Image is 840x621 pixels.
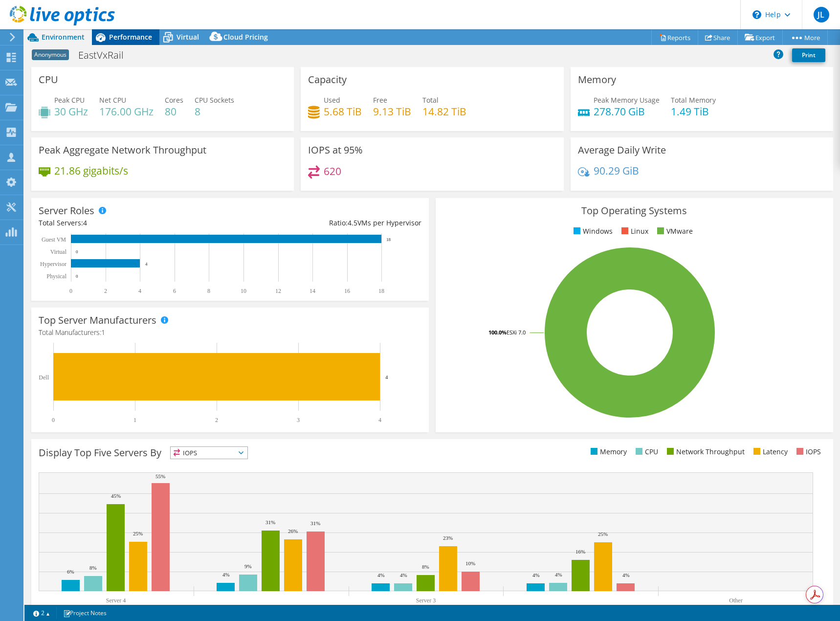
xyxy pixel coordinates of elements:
text: Physical [46,273,66,280]
li: Linux [619,226,648,237]
text: 4% [222,572,230,577]
h4: 8 [195,106,234,117]
text: 1 [133,417,136,423]
text: 8% [422,564,429,570]
h4: 5.68 TiB [324,106,362,117]
span: JL [814,7,829,22]
text: 4 [145,262,148,266]
a: Export [737,30,783,45]
text: 2 [215,417,218,423]
h4: 1.49 TiB [671,106,716,117]
text: Dell [39,374,49,381]
span: Total Memory [671,95,716,105]
text: 10% [465,560,475,566]
span: 4 [83,218,87,227]
span: Peak Memory Usage [594,95,660,105]
text: 0 [76,274,78,279]
span: Environment [42,32,85,42]
li: Memory [588,446,627,457]
text: 4 [378,417,381,423]
div: Ratio: VMs per Hypervisor [230,218,421,228]
span: Cores [165,95,183,105]
h3: Server Roles [39,205,94,216]
text: 26% [288,528,298,534]
text: 4% [622,572,630,578]
span: Anonymous [32,49,69,60]
h4: 278.70 GiB [594,106,660,117]
h1: EastVxRail [74,50,139,61]
h4: 90.29 GiB [594,165,639,176]
a: 2 [26,607,57,619]
span: 1 [101,328,105,337]
span: CPU Sockets [195,95,234,105]
li: CPU [633,446,658,457]
h3: CPU [39,74,58,85]
text: 6 [173,288,176,294]
h4: 21.86 gigabits/s [54,165,128,176]
span: Virtual [177,32,199,42]
h4: 80 [165,106,183,117]
a: Reports [651,30,698,45]
text: 14 [309,288,315,294]
text: Other [729,597,742,604]
a: More [782,30,828,45]
h3: Average Daily Write [578,145,666,155]
h3: IOPS at 95% [308,145,363,155]
text: 8% [89,565,97,571]
h4: 30 GHz [54,106,88,117]
h3: Top Operating Systems [443,205,826,216]
h4: 14.82 TiB [422,106,466,117]
tspan: ESXi 7.0 [507,329,526,336]
text: 4% [555,572,562,577]
text: 18 [378,288,384,294]
span: Free [373,95,387,105]
text: 4% [377,572,385,578]
text: 31% [310,520,320,526]
svg: \n [752,10,761,19]
text: 25% [133,531,143,536]
span: Net CPU [99,95,126,105]
text: 16% [575,549,585,554]
text: 4% [400,572,407,578]
span: Cloud Pricing [223,32,268,42]
text: 4% [532,572,540,578]
text: Hypervisor [40,261,66,267]
text: Server 4 [106,597,126,604]
span: Used [324,95,340,105]
a: Print [792,48,825,62]
text: 0 [52,417,55,423]
text: 45% [111,493,121,499]
span: 4.5 [348,218,357,227]
text: 4 [138,288,141,294]
li: IOPS [794,446,821,457]
text: 3 [297,417,300,423]
li: Windows [571,226,613,237]
h3: Peak Aggregate Network Throughput [39,145,206,155]
text: 55% [155,473,165,479]
h3: Top Server Manufacturers [39,315,156,326]
text: 10 [241,288,246,294]
text: 0 [76,249,78,254]
text: Guest VM [42,236,66,243]
li: VMware [655,226,693,237]
text: Virtual [50,248,67,255]
li: Network Throughput [664,446,745,457]
h4: Total Manufacturers: [39,327,421,338]
div: Total Servers: [39,218,230,228]
h3: Memory [578,74,616,85]
text: 31% [265,519,275,525]
text: Server 3 [416,597,436,604]
text: 8 [207,288,210,294]
h4: 9.13 TiB [373,106,411,117]
span: Performance [109,32,152,42]
text: 12 [275,288,281,294]
span: Total [422,95,439,105]
text: 2 [104,288,107,294]
h3: Capacity [308,74,347,85]
text: 18 [386,237,391,242]
a: Share [698,30,738,45]
text: 9% [244,563,252,569]
text: 23% [443,535,453,541]
text: 25% [598,531,608,537]
span: IOPS [171,447,247,459]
